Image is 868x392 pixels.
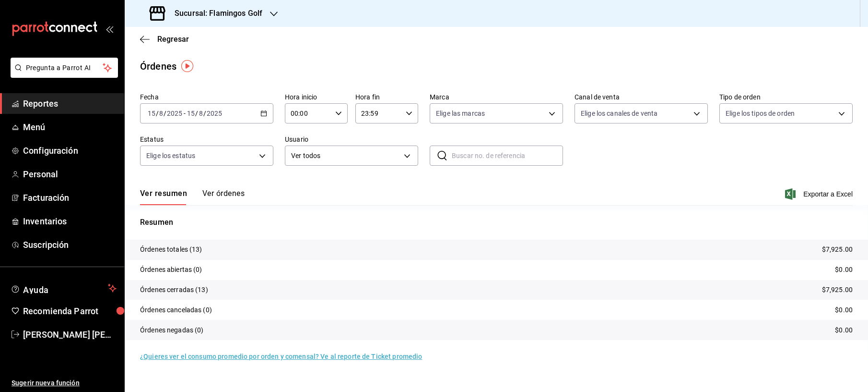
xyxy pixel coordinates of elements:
div: Órdenes [140,59,176,73]
span: Inventarios [23,215,117,228]
span: / [203,110,206,117]
a: Pregunta a Parrot AI [7,70,118,80]
input: ---- [166,110,183,117]
div: navigation tabs [140,189,245,205]
input: -- [187,110,195,117]
button: Pregunta a Parrot AI [11,58,118,78]
span: Ver todos [291,151,400,161]
span: Elige los estatus [146,151,195,160]
input: -- [147,110,156,117]
span: Reportes [23,97,117,110]
p: Órdenes totales (13) [140,245,202,255]
button: Ver órdenes [202,189,245,205]
span: Ayuda [23,282,104,294]
span: / [164,110,166,117]
p: $7,925.00 [822,245,853,255]
input: ---- [206,110,223,117]
span: Personal [23,168,117,181]
span: Pregunta a Parrot AI [26,63,103,73]
span: Configuración [23,144,117,157]
label: Hora fin [355,94,418,100]
span: Elige los tipos de orden [726,109,795,118]
button: Exportar a Excel [787,188,853,200]
label: Estatus [140,136,273,143]
h3: Sucursal: Flamingos Golf [167,8,262,19]
span: [PERSON_NAME] [PERSON_NAME] [23,328,117,341]
span: - [184,110,186,117]
span: Elige los canales de venta [581,109,657,118]
span: / [195,110,198,117]
label: Tipo de orden [719,94,853,100]
img: Tooltip marker [181,60,193,72]
input: Buscar no. de referencia [452,146,563,165]
input: -- [199,110,203,117]
span: Recomienda Parrot [23,305,117,318]
span: Suscripción [23,238,117,251]
span: Sugerir nueva función [12,378,117,388]
label: Hora inicio [285,94,348,100]
p: Órdenes negadas (0) [140,325,204,335]
a: ¿Quieres ver el consumo promedio por orden y comensal? Ve al reporte de Ticket promedio [140,353,422,360]
span: Regresar [157,35,189,44]
input: -- [159,110,164,117]
button: Ver resumen [140,189,187,205]
p: Órdenes abiertas (0) [140,265,202,275]
p: Órdenes cerradas (13) [140,285,208,295]
p: $0.00 [835,325,853,335]
p: $7,925.00 [822,285,853,295]
button: open_drawer_menu [106,25,113,33]
label: Fecha [140,94,273,100]
button: Regresar [140,35,189,44]
label: Canal de venta [575,94,708,100]
label: Marca [430,94,563,100]
p: Resumen [140,217,853,228]
label: Usuario [285,136,418,143]
p: $0.00 [835,265,853,275]
span: Elige las marcas [436,109,485,118]
span: Menú [23,121,117,134]
span: / [156,110,159,117]
p: $0.00 [835,305,853,315]
p: Órdenes canceladas (0) [140,305,212,315]
span: Facturación [23,191,117,204]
